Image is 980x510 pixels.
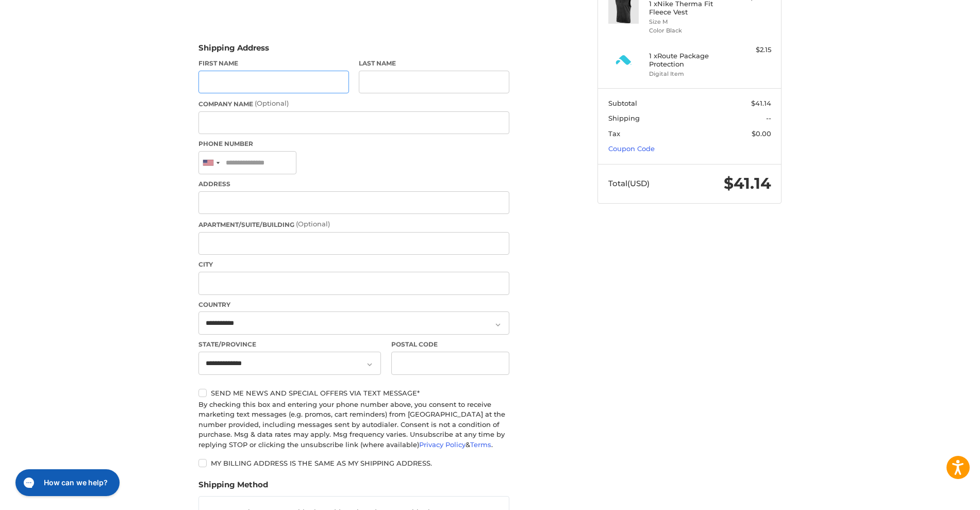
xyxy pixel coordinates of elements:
span: $41.14 [751,99,771,107]
label: Send me news and special offers via text message* [198,389,509,397]
span: $41.14 [724,174,771,193]
div: United States: +1 [199,152,223,174]
span: Subtotal [608,99,637,107]
label: Last Name [359,59,509,68]
label: Address [198,179,509,189]
label: First Name [198,59,349,68]
a: Terms [470,440,491,449]
label: State/Province [198,340,381,349]
li: Color Black [649,26,728,35]
small: (Optional) [255,99,289,107]
label: My billing address is the same as my shipping address. [198,459,509,467]
small: (Optional) [296,220,330,228]
a: Privacy Policy [419,440,466,449]
legend: Shipping Address [198,42,269,59]
label: City [198,260,509,269]
label: Country [198,300,509,309]
iframe: Gorgias live chat messenger [10,466,123,500]
label: Company Name [198,98,509,109]
h4: 1 x Route Package Protection [649,52,728,69]
li: Size M [649,18,728,26]
span: Tax [608,129,620,138]
a: Coupon Code [608,144,655,153]
label: Phone Number [198,139,509,149]
span: $0.00 [752,129,771,138]
legend: Shipping Method [198,479,268,496]
div: By checking this box and entering your phone number above, you consent to receive marketing text ... [198,400,509,450]
label: Postal Code [391,340,510,349]
span: -- [766,114,771,122]
label: Apartment/Suite/Building [198,219,509,229]
span: Total (USD) [608,178,650,188]
span: Shipping [608,114,640,122]
div: $2.15 [730,45,771,55]
li: Digital Item [649,70,728,78]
